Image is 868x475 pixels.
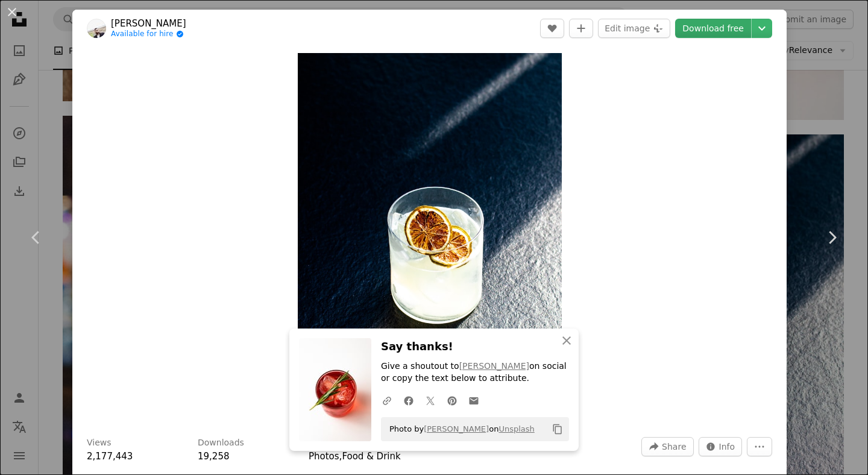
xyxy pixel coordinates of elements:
[381,338,569,356] h3: Say thanks!
[309,451,339,462] a: Photos
[111,30,186,39] a: Available for hire
[641,437,693,456] button: Share this image
[569,19,593,38] button: Add to Collection
[498,424,534,433] a: Unsplash
[111,17,186,30] a: [PERSON_NAME]
[398,388,420,412] a: Share on Facebook
[463,388,485,412] a: Share over email
[342,451,400,462] a: Food & Drink
[420,388,441,412] a: Share on Twitter
[747,437,772,456] button: More Actions
[298,53,562,423] button: Zoom in on this image
[675,19,751,38] a: Download free
[719,438,735,456] span: Info
[87,451,133,462] span: 2,177,443
[87,19,106,38] img: Go to Edward Howell's profile
[662,438,686,456] span: Share
[547,419,568,439] button: Copy to clipboard
[424,424,489,433] a: [PERSON_NAME]
[752,19,772,38] button: Choose download size
[383,420,535,439] span: Photo by on
[87,437,112,449] h3: Views
[598,19,670,38] button: Edit image
[441,388,463,412] a: Share on Pinterest
[459,361,529,371] a: [PERSON_NAME]
[298,53,562,423] img: clear drinking glass with white liquid
[699,437,743,456] button: Stats about this image
[796,180,868,295] a: Next
[198,451,230,462] span: 19,258
[339,451,342,462] span: ,
[540,19,564,38] button: Like
[381,360,569,385] p: Give a shoutout to on social or copy the text below to attribute.
[198,437,244,449] h3: Downloads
